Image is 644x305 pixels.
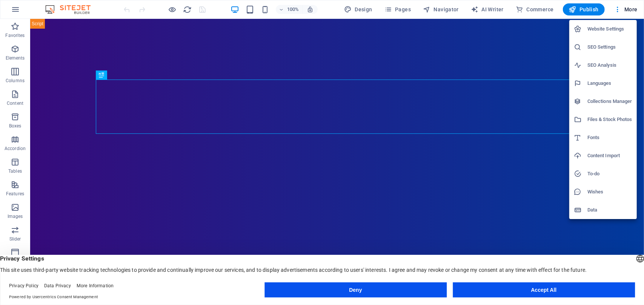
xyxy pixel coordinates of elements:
[587,187,632,196] h6: Wishes
[587,151,632,160] h6: Content Import
[587,25,632,34] h6: Website Settings
[587,133,632,142] h6: Fonts
[587,61,632,70] h6: SEO Analysis
[587,79,632,88] h6: Languages
[587,97,632,106] h6: Collections Manager
[587,115,632,124] h6: Files & Stock Photos
[587,205,632,215] h6: Data
[587,169,632,178] h6: To-do
[587,43,632,52] h6: SEO Settings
